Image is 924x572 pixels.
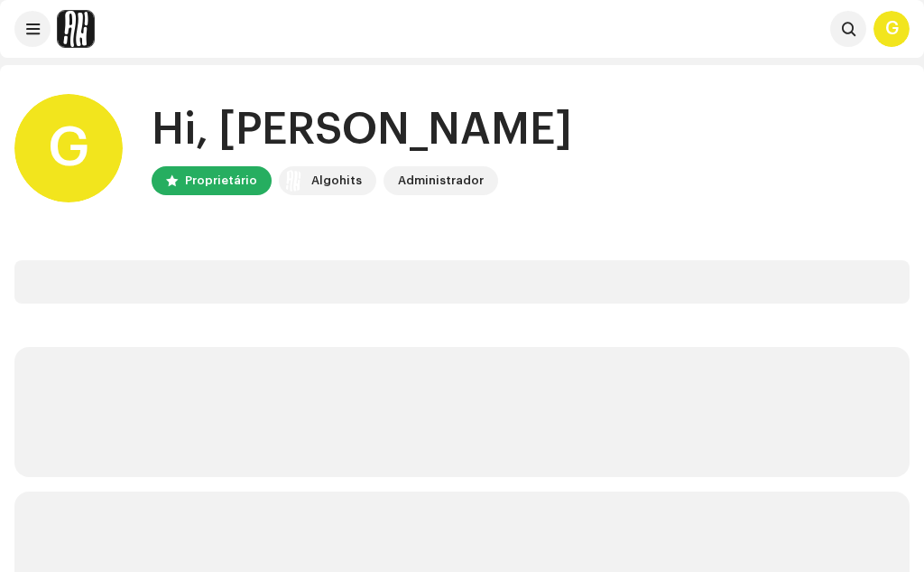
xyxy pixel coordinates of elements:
div: G [14,94,123,202]
div: Proprietário [185,170,257,192]
div: G [873,11,910,47]
div: Algohits [311,170,362,192]
img: 7c8e417d-4621-4348-b0f5-c88613d5c1d3 [58,11,94,47]
img: 7c8e417d-4621-4348-b0f5-c88613d5c1d3 [282,170,304,192]
div: Hi, [PERSON_NAME] [152,101,572,159]
div: Administrador [398,170,484,192]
